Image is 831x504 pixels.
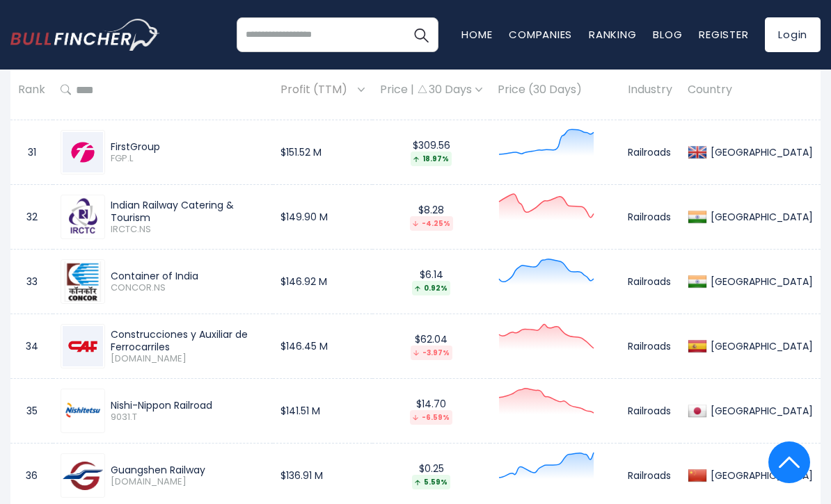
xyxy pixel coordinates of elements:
a: Register [699,27,748,42]
div: -4.25% [410,216,453,231]
div: Container of India [111,270,265,282]
div: Construcciones y Auxiliar de Ferrocarriles [111,328,265,353]
td: 33 [10,250,53,314]
div: Price | 30 Days [380,83,482,97]
div: $8.28 [380,204,482,231]
div: [GEOGRAPHIC_DATA] [707,211,813,223]
img: bullfincher logo [10,19,160,51]
a: Home [461,27,492,42]
td: Railroads [620,250,680,314]
div: -3.97% [411,346,452,360]
a: Companies [509,27,572,42]
div: 0.92% [412,281,450,295]
span: IRCTC.NS [111,224,265,236]
div: $0.25 [380,462,482,489]
td: 31 [10,120,53,185]
td: $149.90 M [273,185,372,250]
img: CONCOR.NS.png [63,261,103,302]
div: $6.14 [380,268,482,295]
th: Price (30 Days) [490,70,620,111]
td: $141.51 M [273,379,372,444]
div: [GEOGRAPHIC_DATA] [707,340,813,352]
img: IRCTC.NS.png [63,197,103,237]
a: Go to homepage [10,19,160,51]
th: Rank [10,70,53,111]
td: 32 [10,185,53,250]
th: Country [680,70,821,111]
img: FGP.L.png [63,132,103,172]
div: [GEOGRAPHIC_DATA] [707,469,813,482]
td: Railroads [620,314,680,379]
button: Search [404,17,438,52]
div: [GEOGRAPHIC_DATA] [707,146,813,158]
span: [DOMAIN_NAME] [111,353,265,365]
img: 9031.T.png [63,391,103,431]
span: 9031.T [111,412,265,423]
span: [DOMAIN_NAME] [111,476,265,488]
div: FirstGroup [111,140,265,153]
a: Blog [653,27,682,42]
div: Guangshen Railway [111,464,265,476]
td: Railroads [620,379,680,444]
img: CAF.MC.png [63,326,103,366]
a: Ranking [589,27,636,42]
div: [GEOGRAPHIC_DATA] [707,275,813,288]
a: Login [765,17,821,52]
td: $151.52 M [273,120,372,185]
div: $62.04 [380,333,482,360]
th: Industry [620,70,680,111]
span: Profit (TTM) [280,79,354,101]
td: 34 [10,314,53,379]
td: $146.92 M [273,250,372,314]
span: FGP.L [111,153,265,165]
div: Nishi-Nippon Railroad [111,399,265,412]
div: -6.59% [410,410,452,425]
img: 0525.HK.png [63,462,103,490]
td: Railroads [620,185,680,250]
td: Railroads [620,120,680,185]
div: 18.97% [411,152,452,166]
div: $309.56 [380,139,482,166]
div: [GEOGRAPHIC_DATA] [707,405,813,417]
div: Indian Railway Catering & Tourism [111,199,265,224]
div: 5.59% [412,475,450,489]
span: CONCOR.NS [111,282,265,294]
td: 35 [10,379,53,444]
div: $14.70 [380,398,482,425]
td: $146.45 M [273,314,372,379]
